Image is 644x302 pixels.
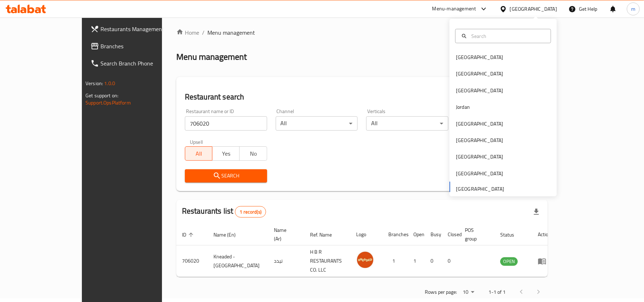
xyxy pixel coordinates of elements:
div: Menu [538,257,551,266]
div: [GEOGRAPHIC_DATA] [510,5,557,13]
span: ID [182,230,196,239]
a: Search Branch Phone [85,55,190,72]
td: 0 [442,245,459,277]
span: All [188,148,210,159]
div: [GEOGRAPHIC_DATA] [456,120,503,127]
input: Search for restaurant name or ID.. [185,116,267,131]
td: 1 [408,245,425,277]
span: Version: [85,79,103,88]
div: [GEOGRAPHIC_DATA] [456,70,503,78]
th: Branches [383,224,408,245]
span: OPEN [500,257,518,266]
span: Branches [100,42,184,50]
th: Closed [442,224,459,245]
span: No [242,148,264,159]
img: Kneaded - 77 Valley [356,251,374,269]
span: Status [500,230,523,239]
span: 1 record(s) [235,209,266,215]
button: Search [185,169,267,182]
li: / [202,28,205,37]
div: Total records count [235,206,266,218]
span: Menu management [207,28,255,37]
span: Search Branch Phone [100,59,184,68]
label: Upsell [190,139,203,144]
nav: breadcrumb [176,28,548,37]
h2: Menu management [176,51,247,63]
div: [GEOGRAPHIC_DATA] [456,86,503,94]
p: Rows per page: [425,288,457,297]
div: [GEOGRAPHIC_DATA] [456,170,503,177]
div: Rows per page: [460,287,477,298]
th: Busy [425,224,442,245]
td: H B R RESTAURANTS CO. LLC [304,245,350,277]
span: Name (Ar) [274,226,296,243]
a: Restaurants Management [85,20,190,38]
table: enhanced table [176,224,557,277]
span: Ref. Name [310,230,341,239]
td: نيدد [268,245,304,277]
span: Restaurants Management [100,25,184,33]
span: Search [191,171,261,180]
td: Kneaded - [GEOGRAPHIC_DATA] [208,245,268,277]
span: Get support on: [85,91,118,100]
button: No [239,146,267,161]
a: Support.OpsPlatform [85,98,131,107]
div: Jordan [456,103,470,111]
button: All [185,146,212,161]
td: 1 [383,245,408,277]
span: Name (En) [213,230,245,239]
span: 1.0.0 [104,79,115,88]
div: [GEOGRAPHIC_DATA] [456,53,503,61]
span: Yes [215,148,237,159]
th: Logo [350,224,383,245]
div: [GEOGRAPHIC_DATA] [456,153,503,161]
a: Branches [85,38,190,55]
div: All [276,116,358,131]
h2: Restaurant search [185,92,539,102]
span: m [631,5,635,13]
h2: Restaurants list [182,206,266,218]
td: 706020 [176,245,208,277]
div: [GEOGRAPHIC_DATA] [456,136,503,144]
input: Search [468,32,546,40]
td: 0 [425,245,442,277]
div: All [366,116,448,131]
span: POS group [465,226,486,243]
div: Menu-management [432,5,476,13]
p: 1-1 of 1 [488,288,506,297]
div: Export file [528,203,545,220]
th: Action [532,224,557,245]
th: Open [408,224,425,245]
button: Yes [212,146,240,161]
